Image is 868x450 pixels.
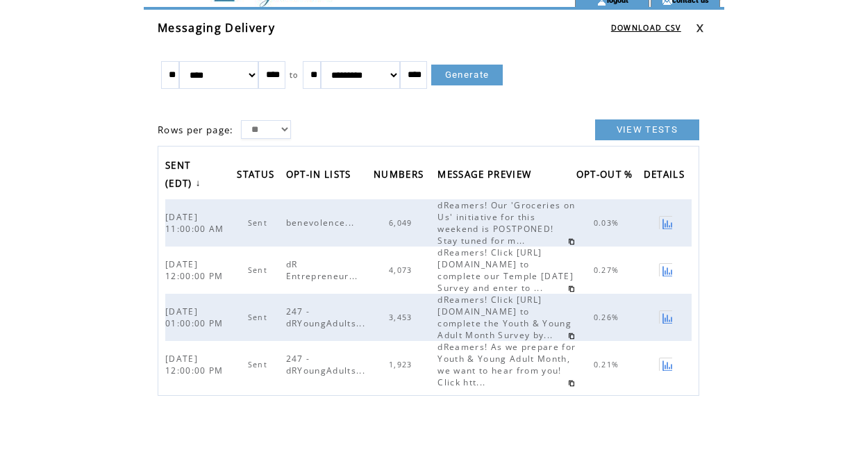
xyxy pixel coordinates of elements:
[594,218,623,228] span: 0.03%
[248,265,271,275] span: Sent
[576,165,640,187] a: OPT-OUT %
[237,165,278,187] span: STATUS
[594,312,623,322] span: 0.26%
[389,218,416,228] span: 6,049
[158,20,275,35] span: Messaging Delivery
[286,165,355,187] span: OPT-IN LISTS
[437,341,576,388] span: dReamers! As we prepare for Youth & Young Adult Month, we want to hear from you! Click htt...
[594,265,623,275] span: 0.27%
[374,165,427,187] span: NUMBERS
[248,360,271,369] span: Sent
[158,124,234,136] span: Rows per page:
[165,211,228,235] span: [DATE] 11:00:00 AM
[248,312,271,322] span: Sent
[576,165,637,187] span: OPT-OUT %
[437,165,538,187] a: MESSAGE PREVIEW
[594,360,623,369] span: 0.21%
[374,165,431,187] a: NUMBERS
[237,165,281,187] a: STATUS
[165,258,227,282] span: [DATE] 12:00:00 PM
[286,217,358,228] span: benevolence...
[595,119,699,140] a: VIEW TESTS
[611,23,681,33] a: DOWNLOAD CSV
[165,155,205,196] a: SENT (EDT)↓
[165,156,196,197] span: SENT (EDT)
[437,199,575,247] span: dReamers! Our 'Groceries on Us' initiative for this weekend is POSTPONED! Stay tuned for m...
[165,306,227,329] span: [DATE] 01:00:00 PM
[431,65,503,85] a: Generate
[389,265,416,275] span: 4,073
[286,353,369,376] span: 247 - dRYoungAdults...
[286,306,369,329] span: 247 - dRYoungAdults...
[437,294,571,341] span: dReamers! Click [URL][DOMAIN_NAME] to complete the Youth & Young Adult Month Survey by...
[389,360,416,369] span: 1,923
[389,312,416,322] span: 3,453
[290,70,299,80] span: to
[286,258,362,282] span: dR Entrepreneur...
[437,165,535,187] span: MESSAGE PREVIEW
[644,165,688,187] span: DETAILS
[248,218,271,228] span: Sent
[165,353,227,376] span: [DATE] 12:00:00 PM
[437,247,574,294] span: dReamers! Click [URL][DOMAIN_NAME] to complete our Temple [DATE] Survey and enter to ...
